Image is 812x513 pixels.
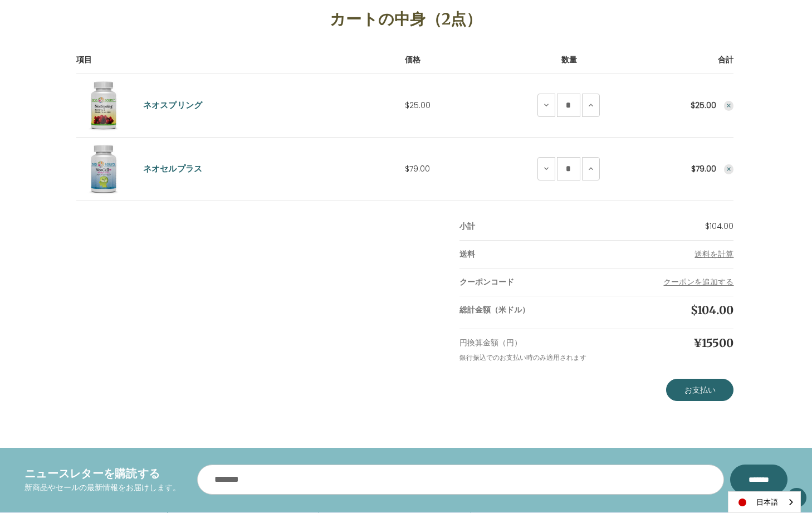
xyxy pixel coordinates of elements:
strong: クーポンコード [459,276,514,287]
button: Remove NeoCell Plus from cart [724,164,734,174]
th: 数量 [515,54,624,74]
p: 新商品やセールの最新情報をお届けします。 [25,482,180,494]
button: Remove NeoSpring from cart [724,101,734,111]
div: Language [728,491,801,513]
h1: カートの中身（2点） [76,7,736,31]
a: ネオセルプラス [143,163,203,175]
strong: $25.00 [691,100,716,111]
span: $104.00 [705,221,733,232]
a: ネオスプリング [143,99,203,112]
h4: ニュースレターを購読する [25,465,180,482]
strong: 小計 [459,221,475,232]
strong: 送料 [459,248,475,260]
p: 円換算金額（円） [459,337,596,349]
strong: $79.00 [691,163,716,174]
button: Add Info [694,248,733,260]
button: クーポンを追加する [663,276,733,288]
span: $25.00 [405,100,431,111]
a: 日本語 [728,492,800,512]
strong: 総計金額（米ドル） [459,304,530,315]
input: NeoCell Plus [557,157,580,180]
aside: Language selected: 日本語 [728,491,801,513]
input: NeoSpring [557,94,580,117]
span: ¥15500 [693,336,733,350]
small: 銀行振込でのお支払い時のみ適用されます [459,353,586,362]
span: $104.00 [691,303,733,317]
span: $79.00 [405,163,430,174]
th: 価格 [405,54,515,74]
span: 送料を計算 [694,248,733,260]
a: お支払い [666,379,734,401]
th: 項目 [76,54,405,74]
th: 合計 [624,54,734,74]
